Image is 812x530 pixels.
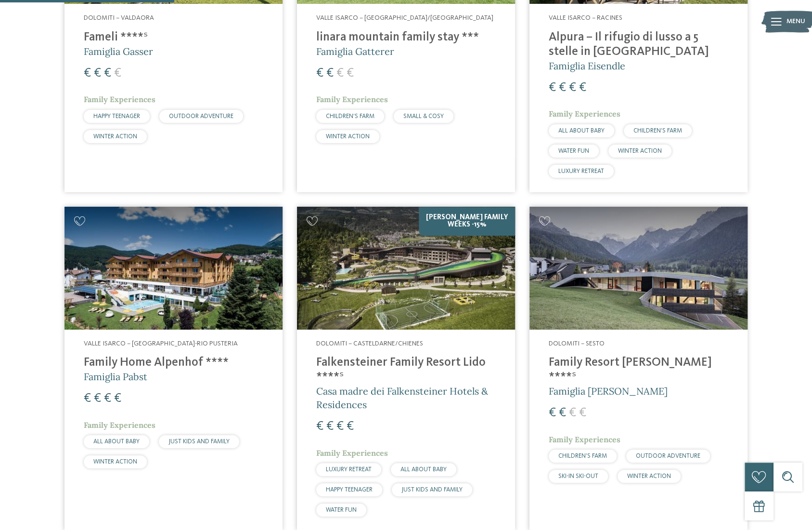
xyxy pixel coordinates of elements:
[84,356,263,370] h4: Family Home Alpenhof ****
[316,448,388,458] span: Family Experiences
[84,340,238,347] span: Valle Isarco – [GEOGRAPHIC_DATA]-Rio Pusteria
[316,67,323,79] span: €
[84,392,91,405] span: €
[400,466,447,473] span: ALL ABOUT BABY
[336,420,344,433] span: €
[569,407,576,419] span: €
[559,407,566,419] span: €
[316,340,423,347] span: Dolomiti – Casteldarne/Chienes
[169,113,233,119] span: OUTDOOR ADVENTURE
[558,148,589,154] span: WATER FUN
[559,81,566,94] span: €
[93,459,137,465] span: WINTER ACTION
[549,81,556,94] span: €
[549,356,728,384] h4: Family Resort [PERSON_NAME] ****ˢ
[316,420,323,433] span: €
[558,453,607,459] span: CHILDREN’S FARM
[326,67,334,79] span: €
[64,207,283,330] img: Family Home Alpenhof ****
[403,113,444,119] span: SMALL & COSY
[549,385,668,397] span: Famiglia [PERSON_NAME]
[558,128,605,134] span: ALL ABOUT BABY
[316,356,496,384] h4: Falkensteiner Family Resort Lido ****ˢ
[316,45,394,57] span: Famiglia Gatterer
[114,67,121,79] span: €
[549,14,622,21] span: Valle Isarco – Racines
[168,438,230,445] span: JUST KIDS AND FAMILY
[84,67,91,79] span: €
[104,392,111,405] span: €
[549,30,728,59] h4: Alpura – Il rifugio di lusso a 5 stelle in [GEOGRAPHIC_DATA]
[316,94,388,104] span: Family Experiences
[549,109,620,119] span: Family Experiences
[326,507,357,513] span: WATER FUN
[326,466,372,473] span: LUXURY RETREAT
[94,392,101,405] span: €
[114,392,121,405] span: €
[84,14,154,21] span: Dolomiti – Valdaora
[549,60,625,72] span: Famiglia Eisendle
[84,371,147,383] span: Famiglia Pabst
[84,94,155,104] span: Family Experiences
[93,113,140,119] span: HAPPY TEENAGER
[93,133,137,140] span: WINTER ACTION
[326,113,374,119] span: CHILDREN’S FARM
[94,67,101,79] span: €
[84,420,155,430] span: Family Experiences
[579,407,586,419] span: €
[297,207,515,330] img: Cercate un hotel per famiglie? Qui troverete solo i migliori!
[569,81,576,94] span: €
[326,420,334,433] span: €
[326,133,370,140] span: WINTER ACTION
[558,473,598,479] span: SKI-IN SKI-OUT
[558,168,604,174] span: LUXURY RETREAT
[93,438,140,445] span: ALL ABOUT BABY
[316,385,488,411] span: Casa madre dei Falkensteiner Hotels & Residences
[84,45,153,57] span: Famiglia Gasser
[549,340,605,347] span: Dolomiti – Sesto
[336,67,344,79] span: €
[633,128,682,134] span: CHILDREN’S FARM
[347,67,354,79] span: €
[347,420,354,433] span: €
[104,67,111,79] span: €
[618,148,662,154] span: WINTER ACTION
[316,14,493,21] span: Valle Isarco – [GEOGRAPHIC_DATA]/[GEOGRAPHIC_DATA]
[326,487,373,493] span: HAPPY TEENAGER
[401,487,463,493] span: JUST KIDS AND FAMILY
[579,81,586,94] span: €
[549,435,620,444] span: Family Experiences
[549,407,556,419] span: €
[316,30,496,45] h4: linara mountain family stay ***
[636,453,700,459] span: OUTDOOR ADVENTURE
[529,207,748,330] img: Family Resort Rainer ****ˢ
[627,473,671,479] span: WINTER ACTION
